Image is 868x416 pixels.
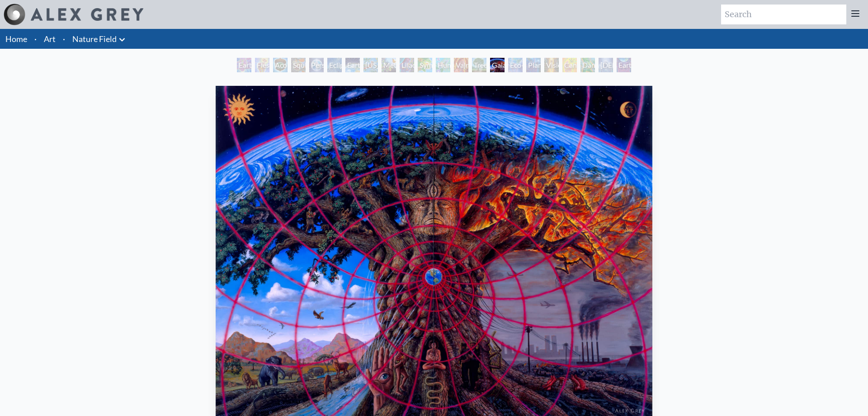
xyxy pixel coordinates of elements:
[345,58,360,72] div: Earth Energies
[327,58,342,72] div: Eclipse
[472,58,486,72] div: Tree & Person
[363,58,378,72] div: [US_STATE] Song
[562,58,577,72] div: Cannabis Mudra
[418,58,432,72] div: Symbiosis: Gall Wasp & Oak Tree
[544,58,559,72] div: Vision Tree
[237,58,251,72] div: Earth Witness
[436,58,450,72] div: Humming Bird
[255,58,269,72] div: Flesh of the Gods
[273,58,288,72] div: Acorn Dream
[617,58,631,72] div: Earthmind
[59,29,69,49] li: ·
[291,58,306,72] div: Squirrel
[490,58,505,72] div: Gaia
[44,33,56,45] a: Art
[454,58,468,72] div: Vajra Horse
[5,34,27,44] a: Home
[400,58,414,72] div: Lilacs
[31,29,40,49] li: ·
[508,58,523,72] div: Eco-Atlas
[72,33,117,45] a: Nature Field
[382,58,396,72] div: Metamorphosis
[599,58,613,72] div: [DEMOGRAPHIC_DATA] in the Ocean of Awareness
[309,58,324,72] div: Person Planet
[580,58,595,72] div: Dance of Cannabia
[526,58,541,72] div: Planetary Prayers
[721,5,846,24] input: Search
